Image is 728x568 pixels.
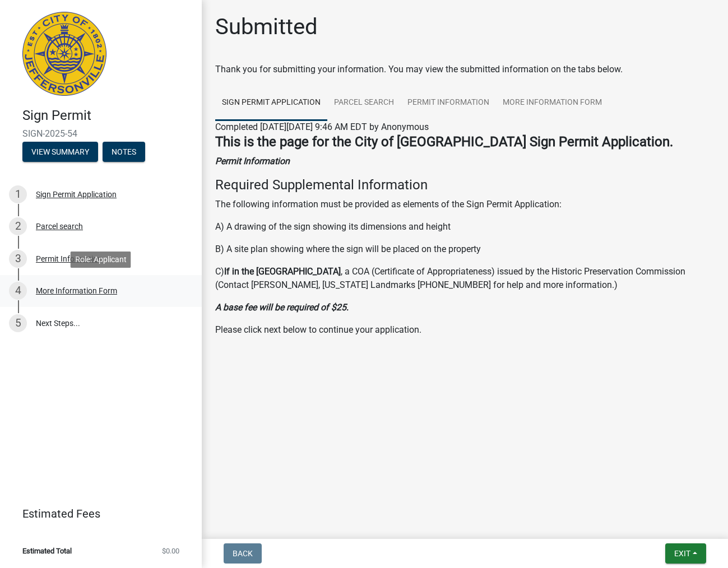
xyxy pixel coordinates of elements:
[22,547,72,555] span: Estimated Total
[9,314,27,332] div: 5
[103,142,145,162] button: Notes
[36,190,117,198] div: Sign Permit Application
[36,222,83,230] div: Parcel search
[71,252,131,268] div: Role: Applicant
[9,217,27,235] div: 2
[22,142,98,162] button: View Summary
[224,543,262,564] button: Back
[233,549,253,558] span: Back
[674,549,690,558] span: Exit
[215,13,318,40] h1: Submitted
[224,266,341,277] strong: If in the [GEOGRAPHIC_DATA]
[22,12,106,96] img: City of Jeffersonville, Indiana
[103,148,145,157] wm-modal-confirm: Notes
[215,122,429,132] span: Completed [DATE][DATE] 9:46 AM EDT by Anonymous
[215,302,349,313] strong: A base fee will be required of $25.
[215,243,715,256] p: B) A site plan showing where the sign will be placed on the property
[215,220,715,234] p: A) A drawing of the sign showing its dimensions and height
[327,85,401,121] a: Parcel search
[36,255,102,263] div: Permit Information
[162,547,179,555] span: $0.00
[22,108,193,124] h4: Sign Permit
[496,85,609,121] a: More Information Form
[215,156,290,166] strong: Permit Information
[215,177,715,193] h4: Required Supplemental Information
[215,198,715,211] p: The following information must be provided as elements of the Sign Permit Application:
[215,63,715,76] div: Thank you for submitting your information. You may view the submitted information on the tabs below.
[665,543,706,564] button: Exit
[215,134,673,150] strong: This is the page for the City of [GEOGRAPHIC_DATA] Sign Permit Application.
[9,502,184,525] a: Estimated Fees
[401,85,496,121] a: Permit Information
[9,185,27,203] div: 1
[9,250,27,268] div: 3
[215,323,715,337] p: Please click next below to continue your application.
[22,148,98,157] wm-modal-confirm: Summary
[22,128,179,139] span: SIGN-2025-54
[36,287,117,295] div: More Information Form
[215,265,715,292] p: C) , a COA (Certificate of Appropriateness) issued by the Historic Preservation Commission (Conta...
[9,282,27,300] div: 4
[215,85,327,121] a: Sign Permit Application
